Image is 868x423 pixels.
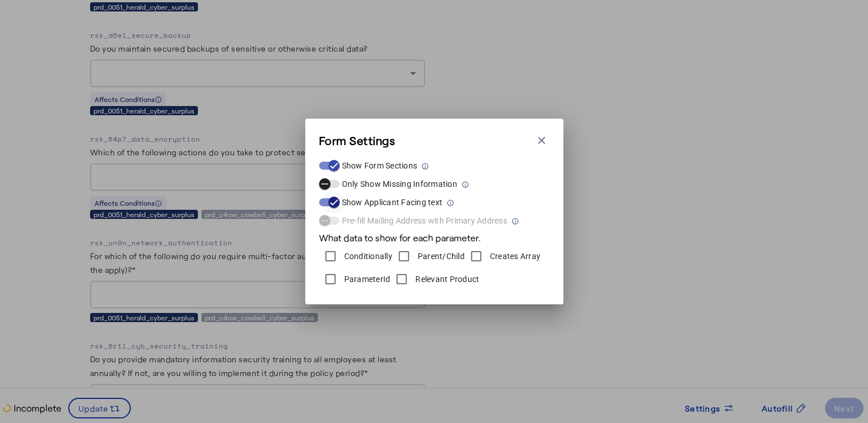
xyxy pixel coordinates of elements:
[413,273,479,285] label: Relevant Product
[415,250,465,262] label: Parent/Child
[340,160,418,171] label: Show Form Sections
[340,178,457,190] label: Only Show Missing Information
[340,197,443,208] label: Show Applicant Facing text
[342,273,391,285] label: ParameterId
[340,215,507,226] label: Pre-fill Mailing Address with Primary Address
[342,250,392,262] label: Conditionally
[319,132,395,148] h3: Form Settings
[319,226,550,245] div: What data to show for each parameter.
[488,250,540,262] label: Creates Array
